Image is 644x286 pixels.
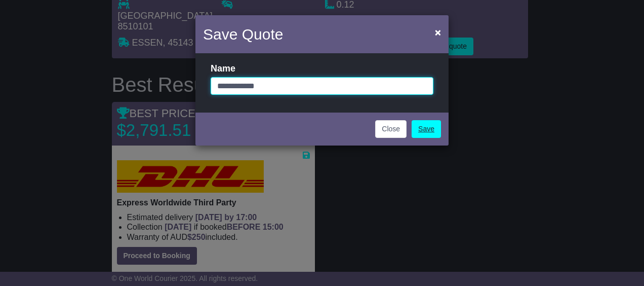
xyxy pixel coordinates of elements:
button: Close [430,22,446,43]
button: Close [375,120,407,138]
a: Save [412,120,441,138]
label: Name [211,63,235,75]
span: × [435,26,441,38]
h4: Save Quote [203,23,283,46]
